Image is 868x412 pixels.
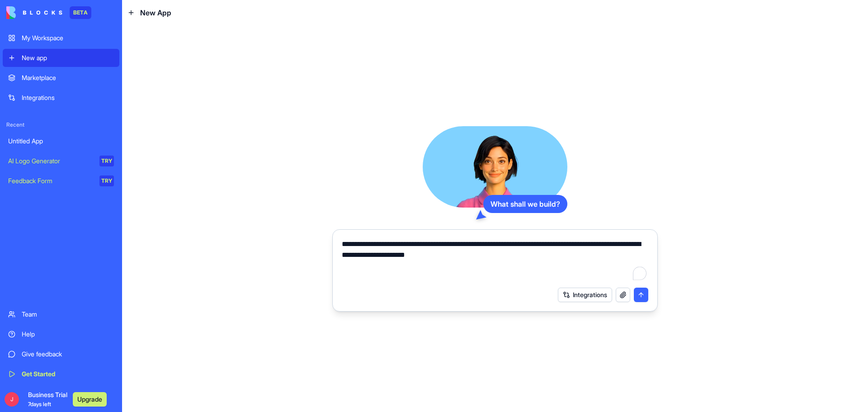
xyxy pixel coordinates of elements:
a: My Workspace [3,29,119,47]
span: J [5,392,19,407]
a: Help [3,325,119,343]
a: Feedback FormTRY [3,172,119,190]
div: TRY [99,156,114,166]
div: Feedback Form [8,176,93,185]
div: Team [22,310,114,319]
div: BETA [70,6,91,19]
div: Help [22,330,114,339]
a: AI Logo GeneratorTRY [3,152,119,170]
a: BETA [6,6,91,19]
button: Upgrade [73,392,107,407]
span: Recent [3,121,119,128]
div: AI Logo Generator [8,156,93,166]
div: New app [22,53,114,62]
button: Integrations [558,288,612,302]
div: Get Started [22,369,114,379]
a: Team [3,305,119,323]
div: Integrations [22,93,114,102]
a: Marketplace [3,69,119,87]
a: Get Started [3,365,119,383]
div: Give feedback [22,350,114,359]
a: Integrations [3,89,119,107]
div: Marketplace [22,73,114,82]
span: 7 days left [28,401,51,407]
img: logo [6,6,62,19]
span: Business Trial [28,390,67,408]
a: Give feedback [3,345,119,363]
textarea: To enrich screen reader interactions, please activate Accessibility in Grammarly extension settings [342,239,648,282]
a: New app [3,49,119,67]
div: TRY [99,175,114,186]
div: Untitled App [8,137,114,146]
a: Untitled App [3,132,119,150]
div: My Workspace [22,33,114,43]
